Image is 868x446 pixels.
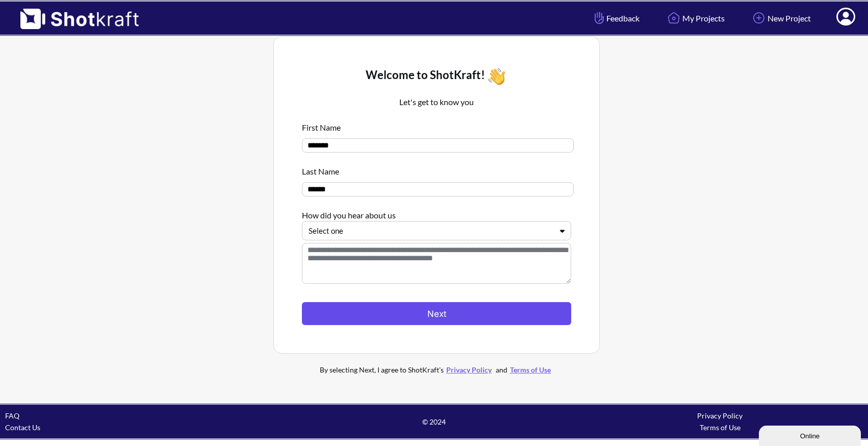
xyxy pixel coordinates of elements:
button: Next [302,302,571,325]
a: New Project [743,5,819,32]
div: Privacy Policy [577,410,863,422]
span: Feedback [592,12,640,24]
div: First Name [302,116,571,133]
img: Add Icon [750,9,768,27]
a: FAQ [5,411,19,420]
div: How did you hear about us [302,204,571,221]
a: Terms of Use [507,365,553,374]
iframe: chat widget [759,424,863,446]
div: Welcome to ShotKraft! [302,65,571,88]
a: My Projects [657,5,732,32]
span: © 2024 [291,416,577,428]
a: Privacy Policy [444,365,494,374]
p: Let's get to know you [302,96,571,108]
img: Wave Icon [485,65,508,88]
img: Hand Icon [592,9,606,27]
div: By selecting Next, I agree to ShotKraft's and [299,364,574,376]
img: Home Icon [665,9,682,27]
div: Terms of Use [577,422,863,433]
div: Last Name [302,160,571,177]
a: Contact Us [5,423,40,432]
